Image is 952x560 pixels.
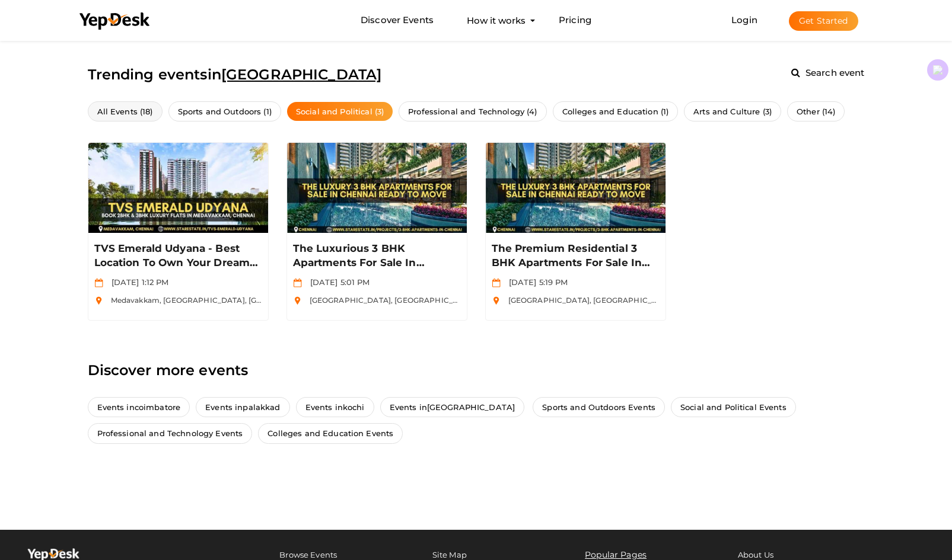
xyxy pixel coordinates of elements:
[88,63,382,86] label: Trending events
[168,101,281,122] a: Sports and Outdoors (1)
[243,402,280,412] span: palakkad
[502,296,760,305] span: [GEOGRAPHIC_DATA], [GEOGRAPHIC_DATA], [GEOGRAPHIC_DATA]
[463,9,529,31] button: How it works
[106,277,169,287] span: [DATE] 1:12 PM
[787,101,845,122] a: Other (14)
[304,277,370,287] span: [DATE] 5:01 PM
[492,279,501,287] img: calendar.svg
[361,9,434,31] a: Discover Events
[380,397,525,418] span: Events in
[492,242,660,270] a: The Premium Residential 3 BHK Apartments For Sale In [GEOGRAPHIC_DATA]
[287,102,393,121] a: Social and Political (3)
[803,67,865,78] span: Search event
[304,296,562,305] span: [GEOGRAPHIC_DATA], [GEOGRAPHIC_DATA], [GEOGRAPHIC_DATA]
[208,66,382,83] span: in
[135,402,180,412] span: coimbatore
[88,397,190,418] a: Events incoimbatore
[88,423,253,444] a: Professional and Technology Events
[94,296,103,305] img: location.svg
[94,242,262,270] a: TVS Emerald Udyana - Best Location To Own Your Dream Home
[296,397,374,418] span: Events in
[380,397,525,418] a: Events in[GEOGRAPHIC_DATA]
[88,101,163,122] a: All Events (18)
[731,14,757,25] a: Login
[553,101,679,122] a: Colleges and Education (1)
[94,279,103,287] img: calendar.svg
[432,550,467,559] a: Site Map
[671,397,796,418] a: Social and Political Events
[427,402,515,412] span: [GEOGRAPHIC_DATA]
[738,550,773,559] a: About Us
[196,397,289,418] a: Events inpalakkad
[399,101,546,122] a: Professional and Technology (4)
[503,277,568,287] span: [DATE] 5:19 PM
[486,143,666,233] img: SHLFJMVE_small.jpeg
[88,397,190,418] span: Events in
[287,143,467,233] img: KF86MGVA_small.jpeg
[279,550,337,559] a: Browse Events
[293,296,302,305] img: location.svg
[221,66,381,83] span: [GEOGRAPHIC_DATA]
[343,402,365,412] span: kochi
[559,9,591,31] a: Pricing
[88,143,268,233] img: KSO3XLE5_small.jpeg
[196,397,289,418] span: Events in
[293,279,302,287] img: calendar.svg
[105,296,415,305] span: Medavakkam, [GEOGRAPHIC_DATA], [GEOGRAPHIC_DATA], [GEOGRAPHIC_DATA]
[296,397,374,418] a: Events inkochi
[684,101,781,122] a: Arts and Culture (3)
[293,242,461,270] a: The Luxurious 3 BHK Apartments For Sale In [GEOGRAPHIC_DATA] | Book Now
[533,397,665,418] a: Sports and Outdoors Events
[492,296,501,305] img: location.svg
[258,423,403,444] a: Colleges and Education Events
[789,11,858,31] button: Get Started
[88,359,249,382] label: Discover more events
